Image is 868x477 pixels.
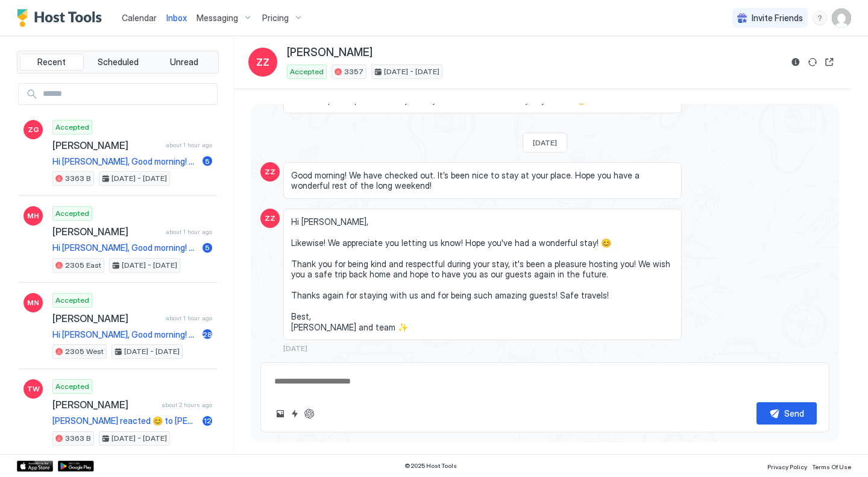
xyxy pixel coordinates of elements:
span: ZZ [256,55,269,69]
span: Terms Of Use [812,463,851,470]
span: Messaging [197,13,238,24]
a: Host Tools Logo [17,9,107,27]
span: 12 [204,416,212,425]
span: Calendar [122,13,157,23]
span: 2305 East [65,260,101,271]
span: Accepted [290,66,324,77]
span: Accepted [55,295,89,306]
span: ZZ [265,213,275,224]
a: App Store [17,461,53,472]
div: Send [784,407,804,420]
span: 3363 B [65,433,91,444]
button: Unread [152,54,216,71]
span: ZG [28,124,39,135]
button: Send [756,402,817,425]
span: about 1 hour ago [166,314,212,322]
button: ChatGPT Auto Reply [302,406,316,421]
button: Quick reply [288,406,302,421]
span: 5 [205,157,210,166]
span: Hi [PERSON_NAME], Good morning! 🌟 🌟 We hope your trip was great. Just a friendly reminder that [D... [52,329,198,340]
span: [DATE] - [DATE] [112,433,167,444]
span: Hi [PERSON_NAME], Good morning! 🌟 🌟 We hope your trip was great. Just a friendly reminder that [D... [52,156,198,167]
span: Good morning! We have checked out. It’s been nice to stay at your place. Hope you have a wonderfu... [291,170,674,191]
span: Invite Friends [752,13,803,24]
span: Accepted [55,122,89,133]
span: about 1 hour ago [166,141,212,149]
span: [DATE] - [DATE] [122,260,177,271]
span: [DATE] [533,138,557,147]
span: © 2025 Host Tools [404,462,457,470]
span: Accepted [55,381,89,392]
span: Accepted [55,208,89,219]
span: about 2 hours ago [162,401,212,409]
span: [PERSON_NAME] [52,399,157,411]
span: Unread [170,57,198,68]
span: [PERSON_NAME] [52,226,161,238]
span: 28 [203,330,212,339]
span: ZZ [265,166,275,177]
div: menu [813,11,827,25]
button: Recent [20,54,84,71]
span: 5 [205,243,210,252]
span: [PERSON_NAME] [52,139,161,151]
span: Hi [PERSON_NAME], Likewise! We appreciate you letting us know! Hope you've had a wonderful stay! ... [291,216,674,333]
button: Reservation information [788,55,803,69]
span: [DATE] [283,344,307,353]
span: [PERSON_NAME] [287,46,373,60]
button: Open reservation [822,55,837,69]
span: 3357 [344,66,363,77]
span: Hi [PERSON_NAME], Good morning! 🌟 🌟 We hope your trip was great. Just a friendly reminder that [D... [52,242,198,253]
div: tab-group [17,51,219,74]
span: Privacy Policy [767,463,807,470]
span: Scheduled [98,57,139,68]
button: Upload image [273,406,288,421]
span: [DATE] - [DATE] [124,346,180,357]
span: [PERSON_NAME] [52,312,161,324]
input: Input Field [38,84,217,104]
a: Google Play Store [58,461,94,472]
span: TW [27,384,40,394]
span: [DATE] - [DATE] [384,66,439,77]
span: Pricing [262,13,289,24]
a: Privacy Policy [767,460,807,472]
a: Calendar [122,11,157,24]
span: [PERSON_NAME] reacted 😊 to [PERSON_NAME]’s message "You’re welcome :) Feel free to reach us if yo... [52,415,198,426]
span: MH [27,210,39,221]
span: 2305 West [65,346,104,357]
span: Recent [37,57,66,68]
span: about 1 hour ago [166,228,212,236]
span: Inbox [166,13,187,23]
a: Terms Of Use [812,460,851,472]
a: Inbox [166,11,187,24]
span: [DATE] - [DATE] [112,173,167,184]
button: Sync reservation [805,55,820,69]
button: Scheduled [86,54,150,71]
span: MN [27,297,39,308]
span: 3363 B [65,173,91,184]
div: User profile [832,8,851,28]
